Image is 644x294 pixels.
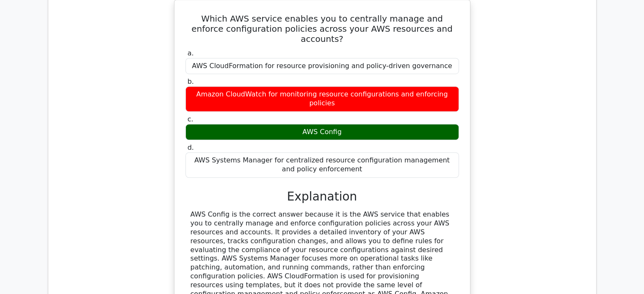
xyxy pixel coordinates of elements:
[185,58,459,74] div: AWS CloudFormation for resource provisioning and policy-driven governance
[188,49,194,57] span: a.
[188,143,194,151] span: d.
[185,86,459,112] div: Amazon CloudWatch for monitoring resource configurations and enforcing policies
[185,14,460,44] h5: Which AWS service enables you to centrally manage and enforce configuration policies across your ...
[185,152,459,178] div: AWS Systems Manager for centralized resource configuration management and policy enforcement
[188,115,193,123] span: c.
[188,77,194,85] span: b.
[185,124,459,140] div: AWS Config
[191,190,454,204] h3: Explanation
